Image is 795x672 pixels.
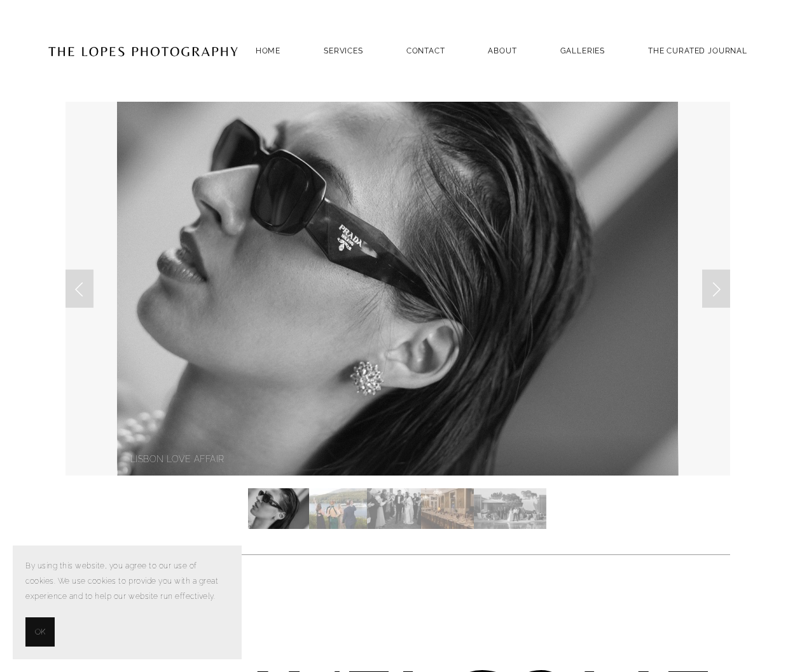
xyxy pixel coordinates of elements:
a: ABOUT [488,42,516,59]
span: OK [35,624,45,640]
img: Slide 2 [309,488,367,529]
img: Slide 5 [474,488,546,529]
a: Next Slide [702,270,730,308]
img: Slide 1 [248,488,309,529]
a: THE CURATED JOURNAL [648,42,747,59]
img: Slide 3 [367,488,421,529]
p: By using this website, you agree to our use of cookies. We use cookies to provide you with a grea... [25,558,229,605]
p: LISBON LOVE AFFAIR [130,453,666,466]
a: GALLERIES [560,42,605,59]
a: Previous Slide [66,270,93,308]
a: SERVICES [324,46,363,55]
a: Contact [406,42,445,59]
section: Cookie banner [13,545,242,659]
a: Home [256,42,280,59]
img: Portugal Wedding Photographer | The Lopes Photography [48,20,238,82]
img: LISBON LOVE AFFAIR [117,102,678,476]
button: OK [25,617,55,647]
img: Slide 4 [421,488,474,529]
